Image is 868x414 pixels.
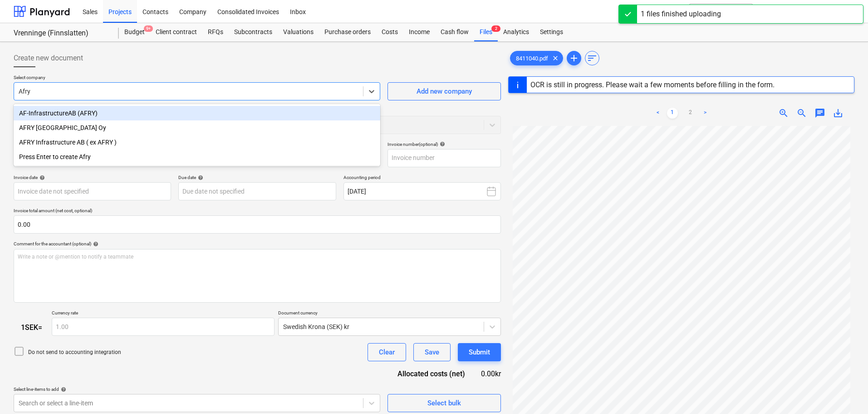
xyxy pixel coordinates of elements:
div: Invoice date [14,175,171,180]
a: Page 1 is your current page [667,108,678,119]
span: clear [550,53,561,64]
span: 9+ [144,25,153,32]
div: Allocated costs (net) [383,369,480,379]
a: Page 2 [685,108,696,119]
div: AFRY [GEOGRAPHIC_DATA] Oy [14,120,380,135]
button: Submit [458,343,501,361]
p: Do not send to accounting integration [28,349,121,356]
div: Vrenninge (Finnslatten) [14,29,108,38]
div: 1 SEK = [14,323,52,332]
div: AFRY Finland Oy [14,120,380,135]
button: Save [413,343,451,361]
span: help [438,141,445,147]
span: add [569,53,579,64]
div: 0.00kr [480,369,501,379]
a: Valuations [278,23,319,41]
div: Files [474,23,498,41]
a: Subcontracts [229,23,278,41]
a: RFQs [202,23,229,41]
button: Clear [368,343,406,361]
span: 8411040.pdf [510,55,554,62]
div: Due date [178,175,336,180]
a: Purchase orders [319,23,376,41]
div: Budget [119,23,150,41]
input: Invoice total amount (net cost, optional) [14,215,501,234]
input: Invoice number [387,149,501,167]
button: Select bulk [387,394,501,412]
div: 1 files finished uploading [641,9,721,20]
div: Comment for the accountant (optional) [14,241,501,247]
p: Currency rate [52,310,275,318]
p: Select company [14,75,380,82]
div: 8411040.pdf [510,51,563,65]
div: Press Enter to create Afry [14,150,380,164]
div: Invoice number (optional) [387,141,501,147]
a: Analytics [498,23,535,41]
span: help [91,241,98,247]
div: Select bulk [427,397,461,409]
div: AF-InfrastructureAB (AFRY) [14,106,380,120]
span: save_alt [833,108,843,119]
span: 2 [491,25,500,32]
span: zoom_in [778,108,789,119]
a: Cash flow [435,23,474,41]
a: Income [403,23,435,41]
input: Invoice date not specified [14,182,171,200]
div: Clear [379,346,395,358]
p: Document currency [278,310,501,318]
div: OCR is still in progress. Please wait a few moments before filling in the form. [530,80,775,89]
a: Client contract [150,23,202,41]
span: chat [814,108,825,119]
span: sort [587,53,598,64]
input: Due date not specified [178,182,336,200]
iframe: Chat Widget [823,370,868,414]
div: Save [425,346,439,358]
p: Invoice total amount (net cost, optional) [14,208,501,215]
a: Budget9+ [119,23,150,41]
a: Previous page [652,108,663,119]
p: Accounting period [343,175,501,182]
a: Costs [376,23,403,41]
span: help [38,175,45,180]
a: Next page [700,108,711,119]
div: Add new company [417,85,472,97]
div: Submit [469,346,490,358]
button: Add new company [387,82,501,100]
div: AFRY Infrastructure AB ( ex AFRY ) [14,135,380,150]
a: Settings [535,23,569,41]
span: help [59,387,66,392]
span: Create new document [14,53,83,64]
a: Files2 [474,23,498,41]
span: help [196,175,203,180]
span: zoom_out [796,108,807,119]
button: [DATE] [343,182,501,200]
div: Select line-items to add [14,386,380,392]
